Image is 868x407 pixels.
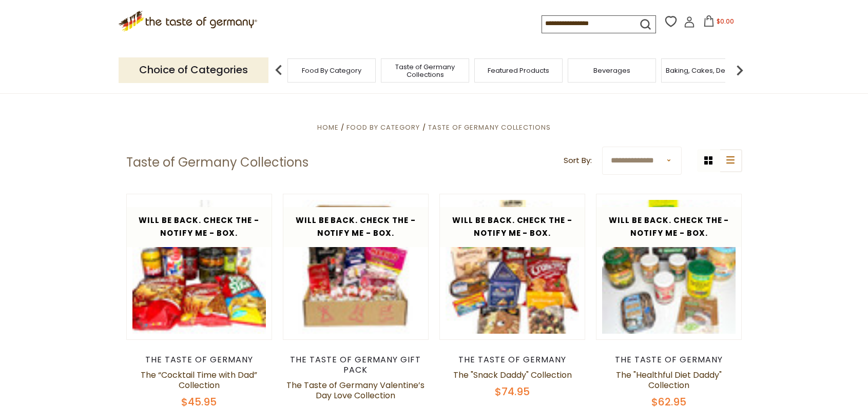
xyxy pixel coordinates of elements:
[428,123,551,132] a: Taste of Germany Collections
[283,355,429,375] div: The Taste of Germany Gift Pack
[488,67,549,74] a: Featured Products
[616,369,722,391] a: The "Healthful Diet Daddy" Collection
[283,194,429,339] img: The Taste of Germany Valentine’s Day Love Collection
[453,369,572,381] a: The "Snack Daddy" Collection
[286,379,425,401] a: The Taste of Germany Valentine’s Day Love Collection
[596,355,742,365] div: The Taste of Germany
[268,60,289,80] img: previous arrow
[126,355,273,365] div: The Taste of Germany
[717,17,734,26] span: $0.00
[564,154,592,167] label: Sort By:
[495,384,530,399] span: $74.95
[593,67,630,74] a: Beverages
[729,60,750,80] img: next arrow
[127,194,272,339] img: The “Cocktail Time with Dad” Collection
[596,194,742,339] img: The "Healthful Diet Daddy" Collection
[697,15,741,31] button: $0.00
[439,355,586,365] div: The Taste of Germany
[126,155,308,170] h1: Taste of Germany Collections
[317,123,339,132] a: Home
[346,123,420,132] a: Food By Category
[440,194,585,339] img: The "Snack Daddy" Collection
[666,67,745,74] a: Baking, Cakes, Desserts
[302,67,361,74] a: Food By Category
[119,57,268,83] p: Choice of Categories
[141,369,257,391] a: The “Cocktail Time with Dad” Collection
[384,63,466,78] a: Taste of Germany Collections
